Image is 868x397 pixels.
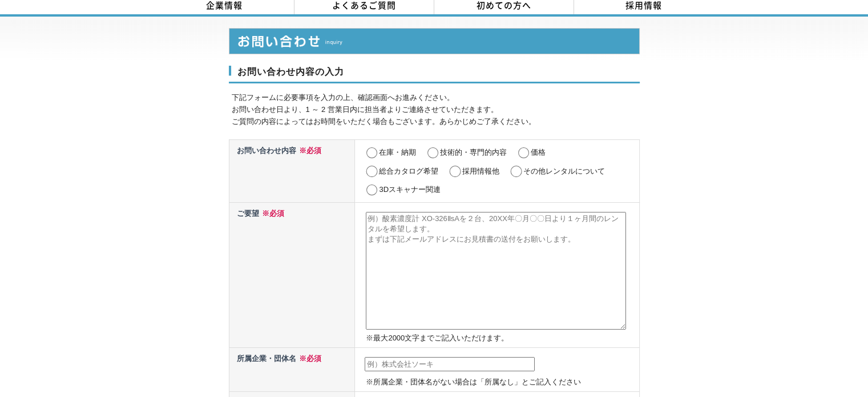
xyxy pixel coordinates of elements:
[366,332,636,344] p: ※最大2000文字までご記入いただけます。
[296,354,321,363] span: ※必須
[379,167,438,175] label: 総合カタログ希望
[379,185,441,194] label: 3Dスキャナー関連
[229,348,355,392] th: 所属企業・団体名
[229,139,355,202] th: お問い合わせ内容
[462,167,499,175] label: 採用情報他
[229,202,355,347] th: ご要望
[523,167,605,175] label: その他レンタルについて
[229,66,640,84] h3: お問い合わせ内容の入力
[440,148,507,157] label: 技術的・専門的内容
[365,357,535,372] input: 例）株式会社ソーキ
[232,92,640,127] p: 下記フォームに必要事項を入力の上、確認画面へお進みください。 お問い合わせ日より、1 ～ 2 営業日内に担当者よりご連絡させていただきます。 ご質問の内容によってはお時間をいただく場合もございま...
[366,376,636,388] p: ※所属企業・団体名がない場合は「所属なし」とご記入ください
[379,148,416,157] label: 在庫・納期
[531,148,546,157] label: 価格
[259,209,284,218] span: ※必須
[229,28,640,54] img: お問い合わせ
[296,146,321,155] span: ※必須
